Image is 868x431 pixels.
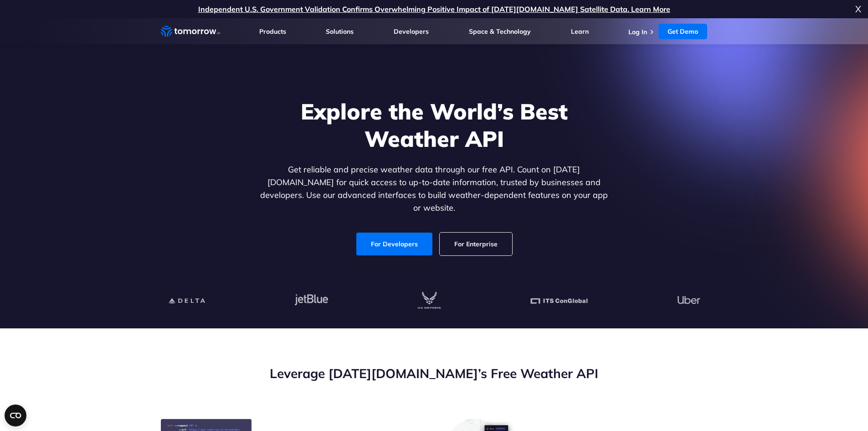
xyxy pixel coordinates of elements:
a: For Enterprise [440,233,512,255]
a: Solutions [326,27,354,36]
p: Get reliable and precise weather data through our free API. Count on [DATE][DOMAIN_NAME] for quic... [258,163,610,214]
a: Developers [394,27,429,36]
h2: Leverage [DATE][DOMAIN_NAME]’s Free Weather API [161,365,708,382]
a: Get Demo [658,24,707,39]
a: Space & Technology [469,27,531,36]
a: Log In [628,28,647,36]
a: Products [259,27,286,36]
a: Learn [571,27,589,36]
a: For Developers [356,233,432,255]
button: Open CMP widget [5,405,26,426]
a: Home link [161,25,220,38]
h1: Explore the World’s Best Weather API [258,98,610,152]
a: Independent U.S. Government Validation Confirms Overwhelming Positive Impact of [DATE][DOMAIN_NAM... [198,5,670,14]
